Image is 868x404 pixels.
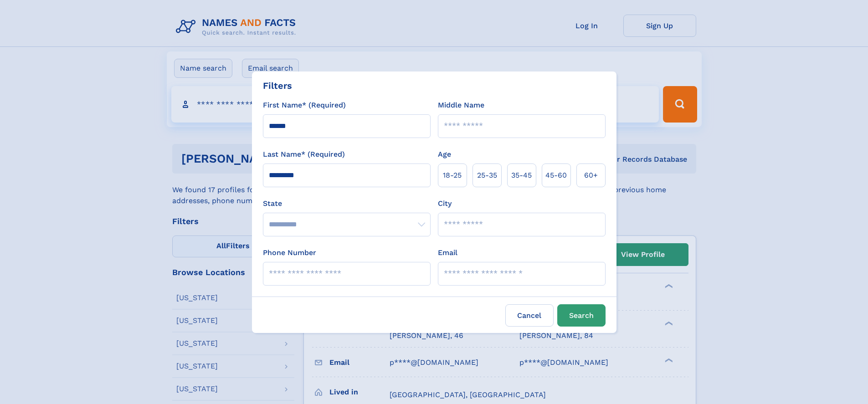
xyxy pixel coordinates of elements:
[263,247,316,258] label: Phone Number
[438,198,452,209] label: City
[557,304,606,327] button: Search
[263,100,346,111] label: First Name* (Required)
[263,79,292,92] div: Filters
[443,170,462,181] span: 18‑25
[438,100,484,111] label: Middle Name
[511,170,532,181] span: 35‑45
[438,149,451,160] label: Age
[477,170,497,181] span: 25‑35
[545,170,567,181] span: 45‑60
[263,198,431,209] label: State
[263,149,345,160] label: Last Name* (Required)
[584,170,598,181] span: 60+
[505,304,554,327] label: Cancel
[438,247,457,258] label: Email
